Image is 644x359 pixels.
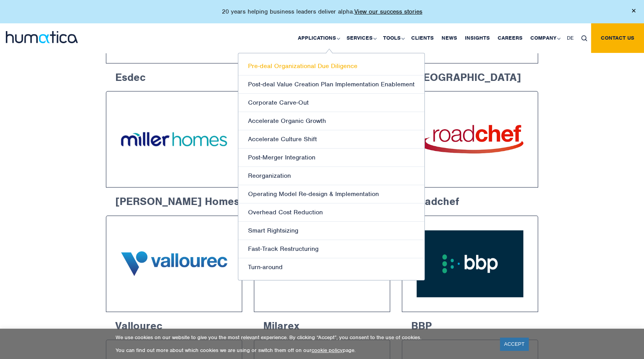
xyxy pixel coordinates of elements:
img: Roadchef [417,106,523,173]
h6: Milarex [254,312,390,337]
a: Tools [379,23,407,53]
a: ACCEPT [500,338,528,350]
a: Post-deal Value Creation Plan Implementation Enablement [238,75,424,94]
a: cookie policy [311,347,343,354]
a: Smart Rightsizing [238,222,424,240]
h6: [PERSON_NAME] Homes [106,187,242,212]
h6: Vallourec [106,312,242,337]
a: Applications [294,23,343,53]
a: Post-Merger Integration [238,149,424,167]
p: 20 years helping business leaders deliver alpha. [222,8,422,16]
span: DE [567,35,574,41]
a: Accelerate Culture Shift [238,130,424,149]
img: Miller Homes [121,106,227,173]
a: Clients [407,23,438,53]
h6: BBP [402,312,538,337]
h6: [GEOGRAPHIC_DATA] [402,63,538,88]
a: Overhead Cost Reduction [238,203,424,222]
a: Contact us [591,23,644,53]
a: Careers [494,23,526,53]
p: We use cookies on our website to give you the most relevant experience. By clicking “Accept”, you... [116,334,490,341]
a: Turn-around [238,258,424,276]
a: DE [563,23,577,53]
img: Barghest Building Performance [417,230,523,297]
h6: Roadchef [402,187,538,212]
a: Operating Model Re-design & Implementation [238,185,424,203]
a: Pre-deal Organizational Due Diligence [238,57,424,75]
img: search_icon [581,35,587,41]
img: logo [6,31,78,43]
a: Company [526,23,563,53]
a: Corporate Carve-Out [238,94,424,112]
a: View our success stories [354,8,422,16]
img: Vallourec [121,230,227,297]
a: Services [343,23,379,53]
a: Reorganization [238,167,424,185]
h6: Esdec [106,63,242,88]
a: Fast-Track Restructuring [238,240,424,258]
p: You can find out more about which cookies we are using or switch them off on our page. [116,347,490,354]
a: Insights [461,23,494,53]
a: Accelerate Organic Growth [238,112,424,130]
a: News [438,23,461,53]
